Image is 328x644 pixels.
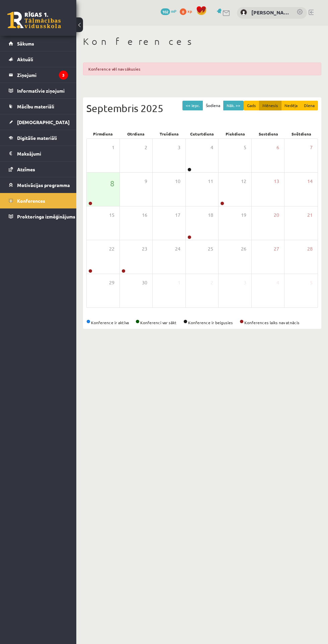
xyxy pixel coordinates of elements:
[9,67,68,83] a: Ziņojumi3
[9,177,68,193] a: Motivācijas programma
[9,36,68,51] a: Sākums
[142,211,147,219] span: 16
[17,182,70,188] span: Motivācijas programma
[7,12,61,28] a: Rīgas 1. Tālmācības vidusskola
[119,129,153,139] div: Otrdiena
[307,178,313,185] span: 14
[175,211,180,219] span: 17
[86,101,318,116] div: Septembris 2025
[109,245,114,253] span: 22
[17,40,34,47] span: Sākums
[175,245,180,253] span: 24
[307,211,313,219] span: 21
[241,245,246,253] span: 26
[274,245,279,253] span: 27
[145,144,147,151] span: 2
[9,162,68,177] a: Atzīmes
[86,129,119,139] div: Pirmdiena
[240,9,247,16] img: Tuong Khang Nguyen
[83,63,321,75] div: Konference vēl nav sākusies
[112,144,114,151] span: 1
[276,279,279,286] span: 4
[17,56,33,62] span: Aktuāli
[244,279,246,286] span: 3
[202,101,224,110] button: Šodiena
[161,8,170,15] span: 102
[9,99,68,114] a: Mācību materiāli
[178,144,180,151] span: 3
[17,119,70,125] span: [DEMOGRAPHIC_DATA]
[310,279,313,286] span: 5
[17,103,54,109] span: Mācību materiāli
[86,319,318,326] div: Konference ir aktīva Konferenci var sākt Konference ir beigusies Konferences laiks nav atnācis
[301,101,318,110] button: Diena
[244,101,259,110] button: Gads
[109,211,114,219] span: 15
[153,129,186,139] div: Trešdiena
[17,83,68,98] legend: Informatīvie ziņojumi
[223,101,244,110] button: Nāk. >>
[274,211,279,219] span: 20
[145,178,147,185] span: 9
[83,36,321,47] h1: Konferences
[171,8,176,14] span: mP
[17,213,75,219] span: Proktoringa izmēģinājums
[276,144,279,151] span: 6
[17,135,57,141] span: Digitālie materiāli
[208,245,213,253] span: 25
[307,245,313,253] span: 28
[310,144,313,151] span: 7
[175,178,180,185] span: 10
[9,52,68,67] a: Aktuāli
[110,178,114,189] span: 8
[142,279,147,286] span: 30
[161,8,176,14] a: 102 mP
[17,166,35,172] span: Atzīmes
[180,8,186,15] span: 0
[9,146,68,161] a: Maksājumi
[180,8,195,14] a: 0 xp
[9,114,68,130] a: [DEMOGRAPHIC_DATA]
[259,101,281,110] button: Mēnesis
[208,178,213,185] span: 11
[241,178,246,185] span: 12
[252,129,285,139] div: Sestdiena
[208,211,213,219] span: 18
[211,144,213,151] span: 4
[219,129,252,139] div: Piekdiena
[211,279,213,286] span: 2
[109,279,114,286] span: 29
[9,193,68,208] a: Konferences
[17,146,68,161] legend: Maksājumi
[187,8,192,14] span: xp
[9,130,68,146] a: Digitālie materiāli
[251,9,290,16] a: [PERSON_NAME]
[285,129,318,139] div: Svētdiena
[17,67,68,83] legend: Ziņojumi
[241,211,246,219] span: 19
[17,198,45,204] span: Konferences
[59,71,68,80] i: 3
[244,144,246,151] span: 5
[142,245,147,253] span: 23
[182,101,203,110] button: << Iepr.
[281,101,301,110] button: Nedēļa
[9,83,68,98] a: Informatīvie ziņojumi
[274,178,279,185] span: 13
[186,129,219,139] div: Ceturtdiena
[178,279,180,286] span: 1
[9,209,68,224] a: Proktoringa izmēģinājums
